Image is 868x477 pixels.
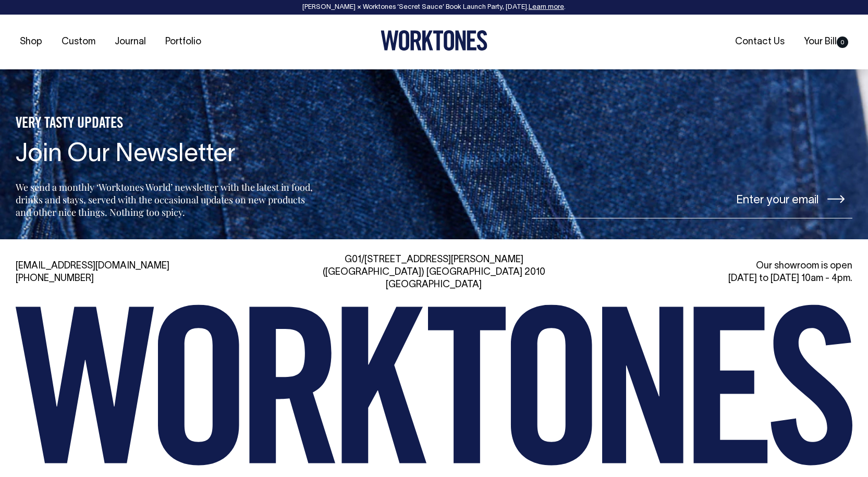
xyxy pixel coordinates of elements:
[16,115,316,133] h5: VERY TASTY UPDATES
[16,262,169,271] a: [EMAIL_ADDRESS][DOMAIN_NAME]
[161,33,205,51] a: Portfolio
[529,4,564,10] a: Learn more
[111,33,150,51] a: Journal
[10,4,858,11] div: [PERSON_NAME] × Worktones ‘Secret Sauce’ Book Launch Party, [DATE]. .
[837,36,848,48] span: 0
[16,274,94,283] a: [PHONE_NUMBER]
[16,141,316,169] h4: Join Our Newsletter
[800,33,852,51] a: Your Bill0
[532,179,852,218] input: Enter your email
[57,33,100,51] a: Custom
[300,254,568,291] div: G01/[STREET_ADDRESS][PERSON_NAME] ([GEOGRAPHIC_DATA]) [GEOGRAPHIC_DATA] 2010 [GEOGRAPHIC_DATA]
[16,181,316,218] p: We send a monthly ‘Worktones World’ newsletter with the latest in food, drinks and stays, served ...
[731,33,789,51] a: Contact Us
[584,260,852,285] div: Our showroom is open [DATE] to [DATE] 10am - 4pm.
[16,33,46,51] a: Shop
